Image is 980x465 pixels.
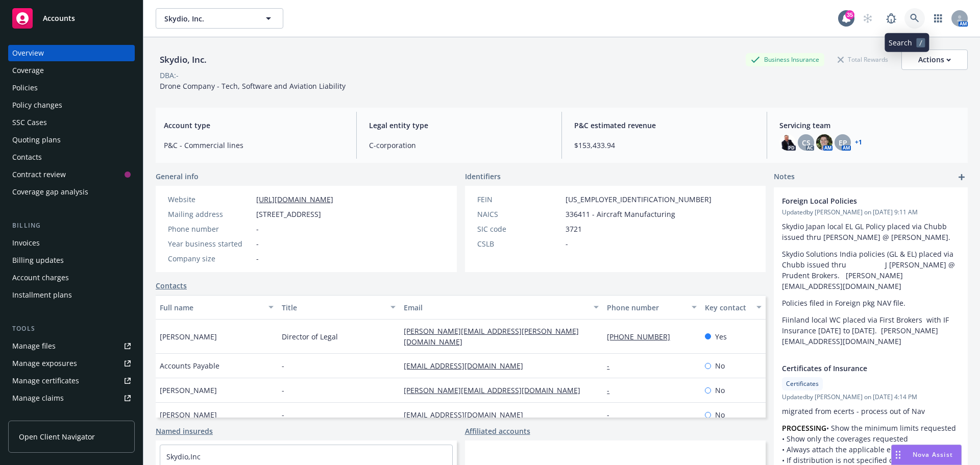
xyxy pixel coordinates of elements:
[955,171,968,183] a: add
[43,14,75,22] span: Accounts
[928,8,948,29] a: Switch app
[160,360,219,371] span: Accounts Payable
[12,132,61,148] div: Quoting plans
[774,187,968,355] div: Foreign Local PoliciesUpdatedby [PERSON_NAME] on [DATE] 9:11 AMSkydio Japan local EL GL Policy pl...
[256,224,259,234] span: -
[12,235,40,251] div: Invoices
[901,50,968,70] button: Actions
[8,287,135,303] a: Installment plans
[168,253,252,264] div: Company size
[477,224,561,234] div: SIC code
[603,295,700,320] button: Phone number
[701,295,766,320] button: Key contact
[8,166,135,183] a: Contract review
[12,62,44,79] div: Coverage
[477,238,561,249] div: CSLB
[160,409,217,420] span: [PERSON_NAME]
[574,120,754,131] span: P&C estimated revenue
[566,224,582,234] span: 3721
[168,194,252,205] div: Website
[892,445,904,464] div: Drag to move
[12,390,64,406] div: Manage claims
[160,70,179,81] div: DBA: -
[168,238,252,249] div: Year business started
[918,50,951,69] div: Actions
[156,53,211,66] div: Skydio, Inc.
[404,385,589,395] a: [PERSON_NAME][EMAIL_ADDRESS][DOMAIN_NAME]
[705,302,750,313] div: Key contact
[8,62,135,79] a: Coverage
[782,314,960,347] p: Fiinland local WC placed via First Brokers with IF Insurance [DATE] to [DATE]. [PERSON_NAME][EMAI...
[477,209,561,219] div: NAICS
[802,137,811,148] span: CS
[282,331,338,342] span: Director of Legal
[282,360,284,371] span: -
[782,298,960,308] p: Policies filed in Foreign pkg NAV file.
[12,184,88,200] div: Coverage gap analysis
[256,238,259,249] span: -
[8,252,135,268] a: Billing updates
[8,80,135,96] a: Policies
[574,140,754,151] span: $153,433.94
[8,338,135,354] a: Manage files
[8,45,135,61] a: Overview
[8,355,135,372] a: Manage exposures
[256,194,333,204] a: [URL][DOMAIN_NAME]
[8,149,135,165] a: Contacts
[164,13,253,24] span: Skydio, Inc.
[782,249,960,291] p: Skydio Solutions India policies (GL & EL) placed via Chubb issued thru J [PERSON_NAME] @ Prudent ...
[477,194,561,205] div: FEIN
[282,385,284,396] span: -
[8,324,135,334] div: Tools
[369,140,549,151] span: C-corporation
[12,97,62,113] div: Policy changes
[12,80,38,96] div: Policies
[168,224,252,234] div: Phone number
[369,120,549,131] span: Legal entity type
[12,252,64,268] div: Billing updates
[404,410,531,420] a: [EMAIL_ADDRESS][DOMAIN_NAME]
[160,302,262,313] div: Full name
[786,379,819,388] span: Certificates
[400,295,603,320] button: Email
[160,385,217,396] span: [PERSON_NAME]
[278,295,400,320] button: Title
[715,409,725,420] span: No
[607,385,618,395] a: -
[913,450,953,459] span: Nova Assist
[404,302,587,313] div: Email
[8,97,135,113] a: Policy changes
[12,270,69,286] div: Account charges
[782,406,960,417] p: migrated from ecerts - process out of Nav
[12,45,44,61] div: Overview
[12,338,56,354] div: Manage files
[782,363,933,374] span: Certificates of Insurance
[282,409,284,420] span: -
[8,270,135,286] a: Account charges
[607,361,618,371] a: -
[12,355,77,372] div: Manage exposures
[779,120,960,131] span: Servicing team
[12,373,79,389] div: Manage certificates
[8,114,135,131] a: SSC Cases
[12,287,72,303] div: Installment plans
[881,8,901,29] a: Report a Bug
[164,140,344,151] span: P&C - Commercial lines
[19,431,95,442] span: Open Client Navigator
[8,407,135,424] a: Manage BORs
[816,134,832,151] img: photo
[156,426,213,436] a: Named insureds
[404,326,579,347] a: [PERSON_NAME][EMAIL_ADDRESS][PERSON_NAME][DOMAIN_NAME]
[8,221,135,231] div: Billing
[168,209,252,219] div: Mailing address
[160,331,217,342] span: [PERSON_NAME]
[8,132,135,148] a: Quoting plans
[160,81,346,91] span: Drone Company - Tech, Software and Aviation Liability
[607,410,618,420] a: -
[782,423,826,433] strong: PROCESSING
[855,139,862,145] a: +1
[904,8,925,29] a: Search
[156,171,199,182] span: General info
[566,194,712,205] span: [US_EMPLOYER_IDENTIFICATION_NUMBER]
[715,360,725,371] span: No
